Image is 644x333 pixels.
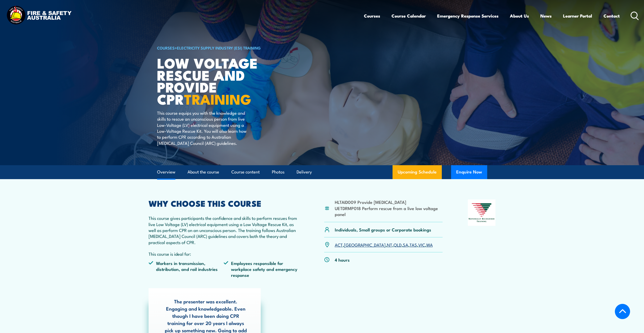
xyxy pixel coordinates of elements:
[540,9,552,23] a: News
[387,242,392,248] a: NT
[188,165,219,179] a: About the course
[184,88,251,109] strong: TRAINING
[437,9,499,23] a: Emergency Response Services
[157,165,175,179] a: Overview
[364,9,380,23] a: Courses
[335,242,433,248] p: , , , , , , ,
[149,251,299,257] p: This course is ideal for:
[297,165,312,179] a: Delivery
[394,242,402,248] a: QLD
[451,165,487,179] button: Enquire Now
[149,215,299,245] p: This course gives participants the confidence and skills to perform rescues from live Low Voltage...
[149,199,299,207] h2: WHY CHOOSE THIS COURSE
[272,165,284,179] a: Photos
[177,45,261,51] a: Electricity Supply Industry (ESI) Training
[410,242,417,248] a: TAS
[231,165,260,179] a: Course content
[335,257,350,263] p: 4 hours
[157,45,284,51] h6: >
[335,227,431,232] p: Individuals, Small groups or Corporate bookings
[344,242,386,248] a: [GEOGRAPHIC_DATA]
[418,242,425,248] a: VIC
[335,199,443,205] li: HLTAID009 Provide [MEDICAL_DATA]
[157,57,284,105] h1: Low Voltage Rescue and Provide CPR
[510,9,529,23] a: About Us
[392,9,426,23] a: Course Calendar
[157,110,251,146] p: This course equips you with the knowledge and skills to rescue an unconscious person from live Lo...
[335,242,343,248] a: ACT
[426,242,433,248] a: WA
[468,199,496,226] img: Nationally Recognised Training logo.
[157,45,175,51] a: COURSES
[149,260,224,278] li: Workers in transmission, distribution, and rail industries
[403,242,408,248] a: SA
[335,205,443,217] li: UETDRMP018 Perform rescue from a live low voltage panel
[393,165,442,179] a: Upcoming Schedule
[224,260,299,278] li: Employees responsible for workplace safety and emergency response
[604,9,620,23] a: Contact
[563,9,592,23] a: Learner Portal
